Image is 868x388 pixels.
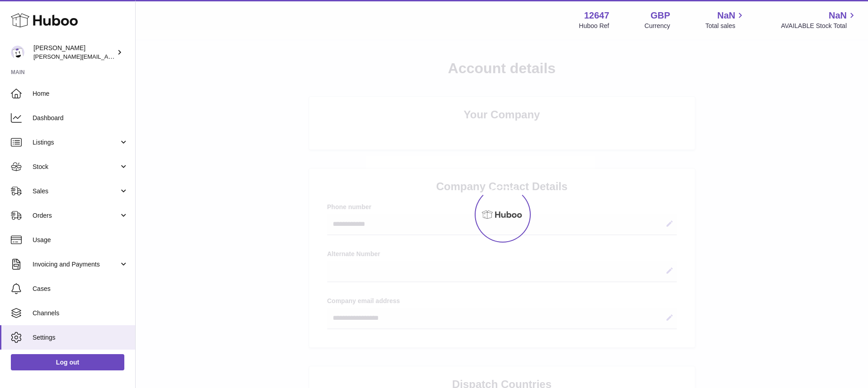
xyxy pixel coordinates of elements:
div: Currency [645,22,670,30]
a: NaN Total sales [705,9,745,30]
span: AVAILABLE Stock Total [781,22,857,30]
span: Cases [33,285,128,293]
a: NaN AVAILABLE Stock Total [781,9,857,30]
span: [PERSON_NAME][EMAIL_ADDRESS][PERSON_NAME][DOMAIN_NAME] [33,53,230,60]
span: Usage [33,236,128,244]
span: Listings [33,138,119,147]
span: Channels [33,309,128,318]
span: Dashboard [33,114,128,122]
span: Settings [33,333,128,342]
span: Stock [33,163,119,171]
span: Sales [33,187,119,196]
span: Home [33,89,128,98]
div: [PERSON_NAME] [33,44,115,61]
span: Invoicing and Payments [33,260,119,269]
img: peter@pinter.co.uk [11,46,24,59]
strong: GBP [651,9,670,22]
strong: 12647 [584,9,609,22]
span: Orders [33,211,119,220]
span: NaN [829,9,847,22]
span: Total sales [705,22,745,30]
a: Log out [11,354,124,370]
div: Huboo Ref [579,22,609,30]
span: NaN [717,9,735,22]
